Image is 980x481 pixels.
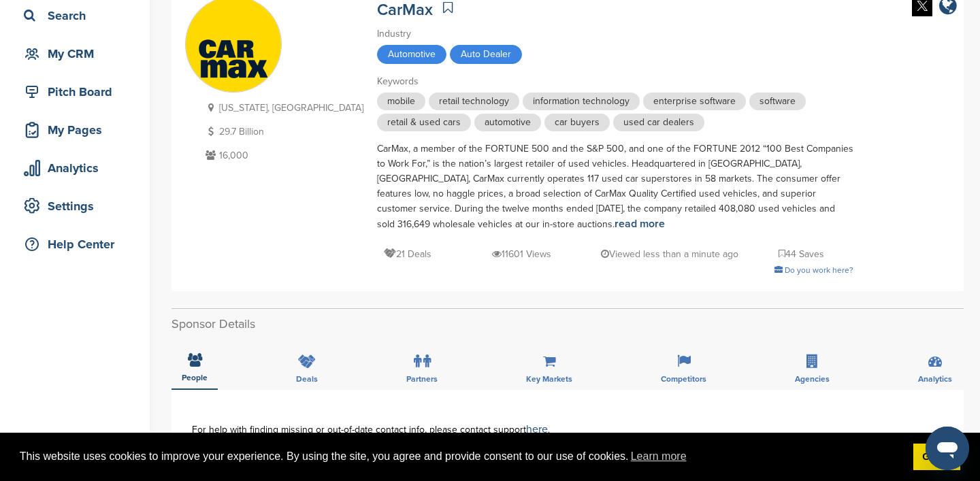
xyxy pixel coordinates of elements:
a: My Pages [14,114,136,146]
span: Key Markets [526,375,572,383]
p: [US_STATE], [GEOGRAPHIC_DATA] [202,99,363,116]
div: For help with finding missing or out-of-date contact info, please contact support . [192,424,943,435]
iframe: Button to launch messaging window [926,427,969,470]
span: Agencies [795,375,830,383]
a: learn more about cookies [629,446,689,467]
h2: Sponsor Details [171,315,964,333]
p: 21 Deals [384,246,431,263]
span: retail technology [429,93,519,110]
span: car buyers [544,114,610,131]
span: retail & used cars [377,114,471,131]
span: Deals [296,375,318,383]
span: software [749,93,806,110]
span: People [182,374,208,382]
a: Pitch Board [14,76,136,107]
a: My CRM [14,38,136,69]
div: Help Center [20,232,136,256]
a: Settings [14,190,136,222]
a: Analytics [14,152,136,184]
div: Pitch Board [20,80,136,104]
span: Automotive [377,45,446,64]
div: Settings [20,194,136,218]
span: Auto Dealer [450,45,522,64]
span: Competitors [661,375,706,383]
span: Analytics [918,375,952,383]
a: dismiss cookie message [913,444,960,471]
span: information technology [523,93,640,110]
span: used car dealers [613,114,704,131]
span: This website uses cookies to improve your experience. By using the site, you agree and provide co... [20,446,902,467]
p: 16,000 [202,147,363,164]
p: 29.7 Billion [202,123,363,140]
a: read more [615,217,665,231]
span: enterprise software [643,93,746,110]
span: Partners [406,375,438,383]
p: Viewed less than a minute ago [601,246,738,263]
div: My Pages [20,118,136,142]
span: Do you work here? [785,265,853,275]
div: My CRM [20,42,136,66]
div: Keywords [377,74,853,89]
div: Analytics [20,156,136,180]
a: here [526,422,548,436]
div: Search [20,3,136,28]
a: Help Center [14,229,136,260]
a: Do you work here? [774,265,853,275]
span: mobile [377,93,425,110]
div: Industry [377,27,853,42]
p: 11601 Views [492,246,551,263]
p: 44 Saves [779,246,824,263]
span: automotive [474,114,541,131]
div: CarMax, a member of the FORTUNE 500 and the S&P 500, and one of the FORTUNE 2012 “100 Best Compan... [377,142,853,232]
